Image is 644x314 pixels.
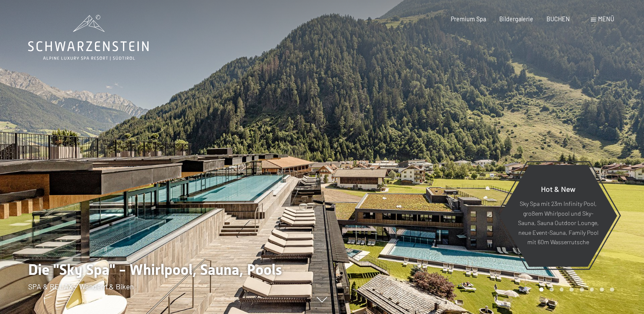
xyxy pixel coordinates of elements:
div: Carousel Page 5 [580,288,584,292]
div: Carousel Page 2 [550,288,554,292]
div: Carousel Page 1 (Current Slide) [539,288,544,292]
a: Premium Spa [451,15,486,23]
a: Bildergalerie [499,15,533,23]
span: Menü [598,15,614,23]
div: Carousel Page 4 [570,288,574,292]
div: Carousel Page 7 [600,288,604,292]
a: Hot & New Sky Spa mit 23m Infinity Pool, großem Whirlpool und Sky-Sauna, Sauna Outdoor Lounge, ne... [499,164,618,267]
a: BUCHEN [547,15,570,23]
p: Sky Spa mit 23m Infinity Pool, großem Whirlpool und Sky-Sauna, Sauna Outdoor Lounge, neue Event-S... [518,199,599,247]
div: Carousel Pagination [536,288,614,292]
div: Carousel Page 3 [560,288,564,292]
div: Carousel Page 8 [610,288,614,292]
div: Carousel Page 6 [590,288,594,292]
span: Hot & New [541,184,575,194]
